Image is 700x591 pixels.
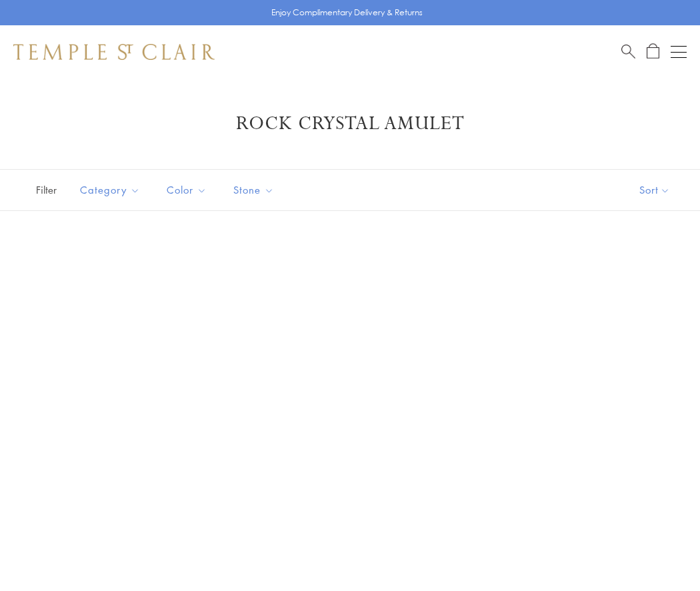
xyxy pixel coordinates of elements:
[13,44,215,60] img: Temple St. Clair
[671,44,687,60] button: Open navigation
[70,175,150,205] button: Category
[227,182,284,198] span: Stone
[609,170,700,210] button: Show sort by
[157,175,217,205] button: Color
[160,182,217,198] span: Color
[271,6,423,19] p: Enjoy Complimentary Delivery & Returns
[33,112,667,136] h1: Rock Crystal Amulet
[223,175,284,205] button: Stone
[621,43,635,60] a: Search
[73,182,150,198] span: Category
[647,43,659,60] a: Open Shopping Bag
